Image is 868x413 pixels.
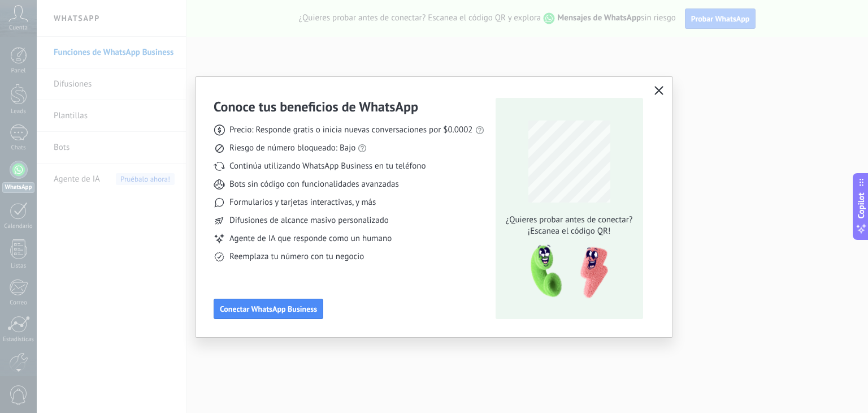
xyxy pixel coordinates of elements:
span: Difusiones de alcance masivo personalizado [229,215,389,226]
span: Agente de IA que responde como un humano [229,233,392,244]
button: Conectar WhatsApp Business [214,299,323,319]
span: Precio: Responde gratis o inicia nuevas conversaciones por $0.0002 [229,124,473,136]
span: Copilot [856,193,867,219]
span: Formularios y tarjetas interactivas, y más [229,197,376,208]
span: ¡Escanea el código QR! [502,226,636,237]
span: Reemplaza tu número con tu negocio [229,251,364,263]
img: qr-pic-1x.png [521,242,610,302]
h3: Conoce tus beneficios de WhatsApp [214,98,418,115]
span: Continúa utilizando WhatsApp Business en tu teléfono [229,161,426,172]
span: Riesgo de número bloqueado: Bajo [229,143,355,154]
span: ¿Quieres probar antes de conectar? [502,214,636,226]
span: Conectar WhatsApp Business [220,305,317,313]
span: Bots sin código con funcionalidades avanzadas [229,179,399,190]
